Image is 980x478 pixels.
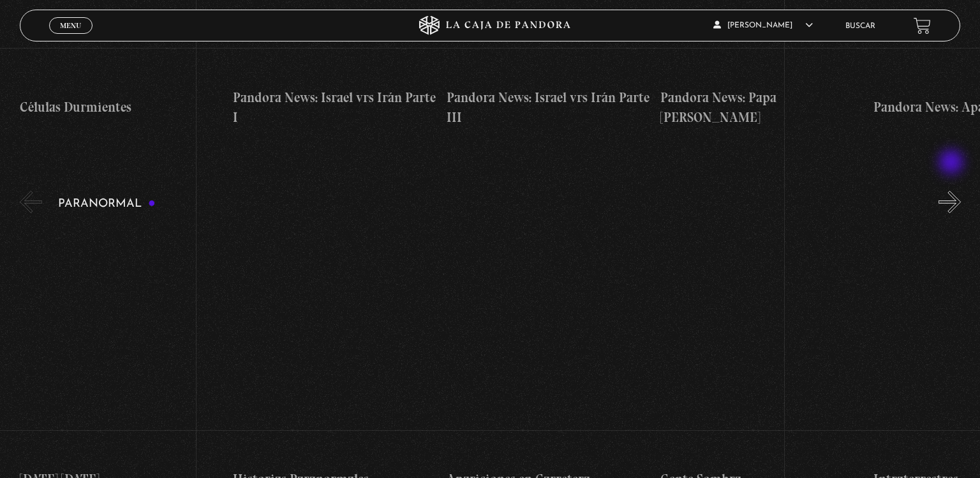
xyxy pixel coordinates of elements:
[58,198,156,210] h3: Paranormal
[20,191,42,213] button: Previous
[60,22,81,29] span: Menu
[939,191,961,213] button: Next
[20,97,224,117] h4: Células Durmientes
[447,87,651,128] h4: Pandora News: Israel vrs Irán Parte III
[914,17,931,34] a: View your shopping cart
[56,33,86,41] span: Cerrar
[233,87,437,128] h4: Pandora News: Israel vrs Irán Parte I
[713,22,813,29] span: [PERSON_NAME]
[845,22,875,30] a: Buscar
[660,87,865,128] h4: Pandora News: Papa [PERSON_NAME]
